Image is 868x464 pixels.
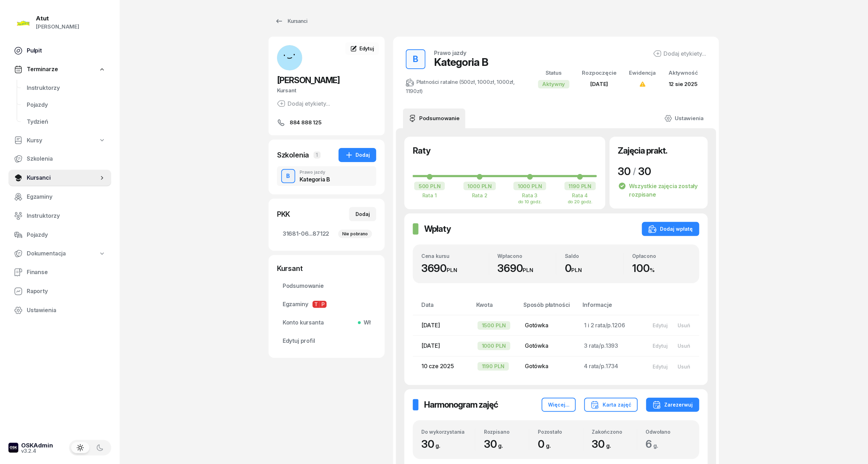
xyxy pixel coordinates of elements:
[653,364,668,370] div: Edytuj
[653,401,693,409] div: Zarezerwuj
[21,113,111,130] a: Tydzień
[8,227,111,243] a: Pojazdy
[27,192,106,202] span: Egzaminy
[413,145,430,156] h2: Raty
[27,46,106,55] span: Pulpit
[277,209,290,219] div: PKK
[463,192,497,198] div: Rata 2
[546,442,551,449] small: g.
[283,229,371,239] span: 31681-06...87122
[300,170,330,174] div: Prawo jazdy
[277,314,376,331] a: Konto kursantaWł
[572,267,582,273] small: PLN
[513,199,547,204] div: do 10 godz.
[277,118,376,127] a: 884 888 125
[579,300,642,315] th: Informacje
[478,321,510,330] div: 1500 PLN
[27,65,58,74] span: Terminarze
[668,68,698,78] div: Aktywność
[8,169,111,186] a: Kursanci
[281,169,295,183] button: B
[27,117,106,126] span: Tydzień
[8,61,111,78] a: Terminarze
[447,267,457,273] small: PLN
[8,246,111,262] a: Dokumentacja
[421,262,489,275] div: 3690
[277,75,340,85] span: [PERSON_NAME]
[27,83,106,93] span: Instruktorzy
[8,42,111,59] a: Pulpit
[345,151,370,159] div: Dodaj
[275,17,307,25] div: Kursanci
[484,429,529,435] div: Rozpisano
[513,192,547,198] div: Rata 3
[356,210,370,218] div: Dodaj
[277,225,376,242] a: 31681-06...87122Nie pobrano
[673,340,695,352] button: Usuń
[498,442,503,449] small: g.
[472,300,519,315] th: Kwota
[538,80,570,88] div: Aktywny
[283,282,371,291] span: Podsumowanie
[413,300,472,315] th: Data
[277,166,376,186] button: BPrawo jazdyKategoria B
[584,398,638,412] button: Karta zajęć
[646,398,699,412] button: Zarezerwuj
[21,448,53,453] div: v3.2.4
[27,287,106,296] span: Raporty
[284,170,293,182] div: B
[525,362,573,371] div: Gotówka
[478,342,510,350] div: 1000 PLN
[464,182,496,190] div: 1000 PLN
[548,401,570,409] div: Więcej...
[421,363,454,370] span: 10 cze 2025
[277,150,309,160] div: Szkolenia
[300,177,330,182] div: Kategoria B
[538,429,583,435] div: Pozostało
[648,320,673,331] button: Edytuj
[345,42,379,55] a: Edytuj
[633,262,691,275] div: 100
[668,80,698,89] div: 12 sie 2025
[648,361,673,372] button: Edytuj
[650,267,655,273] small: %
[673,320,695,331] button: Usuń
[582,68,617,78] div: Rozpoczęcie
[525,321,573,330] div: Gotówka
[269,14,314,28] a: Kursanci
[27,306,106,315] span: Ustawienia
[27,100,106,110] span: Pojazdy
[27,249,66,258] span: Dokumentacja
[646,438,662,450] span: 6
[654,442,659,449] small: g.
[648,225,693,233] div: Dodaj wpłatę
[618,145,668,156] h2: Zajęcia prakt.
[584,342,618,349] span: 3 rata/p.1393
[320,301,327,308] span: P
[638,165,651,178] span: 30
[21,97,111,113] a: Pojazdy
[678,322,690,328] div: Usuń
[277,99,330,108] div: Dodaj etykiety...
[498,262,556,275] div: 3690
[584,322,625,329] span: 1 i 2 rata/p.1206
[36,22,79,31] div: [PERSON_NAME]
[283,318,371,327] span: Konto kursanta
[606,442,611,449] small: g.
[283,336,371,346] span: Edytuj profil
[592,429,637,435] div: Zakończono
[21,443,53,448] div: OSKAdmin
[8,132,111,149] a: Kursy
[8,150,111,167] a: Szkolenia
[421,438,444,450] span: 30
[421,342,440,349] span: [DATE]
[538,438,583,451] div: 0
[525,341,573,351] div: Gotówka
[36,16,79,21] div: Atut
[484,438,507,450] span: 30
[424,223,451,235] h2: Wpłaty
[421,322,440,329] span: [DATE]
[8,188,111,205] a: Egzaminy
[542,398,576,412] button: Więcej...
[414,182,445,190] div: 500 PLN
